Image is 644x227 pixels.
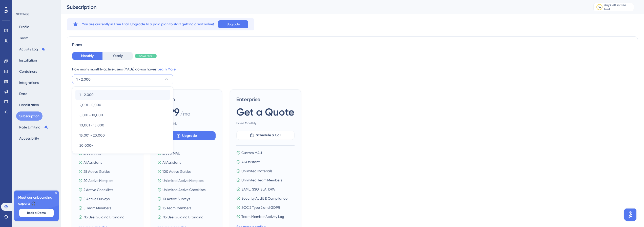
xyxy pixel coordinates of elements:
[162,196,190,202] span: 10 Active Surveys
[241,204,280,211] span: SOC 2 Type 2 and GDPR
[16,111,43,121] button: Subscription
[241,168,272,174] span: Unlimited Materials
[157,96,216,103] span: Growth
[162,187,205,193] span: Unlimited Active Checklists
[241,159,260,165] span: AI Assistant
[236,96,295,103] span: Enterprise
[84,159,102,165] span: AI Assistant
[162,205,191,211] span: 15 Team Members
[180,110,190,120] span: / mo
[84,214,124,220] span: No UserGuiding Branding
[16,100,42,109] button: Localization
[218,20,248,28] button: Upgrade
[16,22,32,31] button: Profile
[157,122,216,126] span: Billed Monthly
[16,56,40,65] button: Installation
[623,207,638,222] iframe: UserGuiding AI Assistant Launcher
[139,54,153,58] span: Save 30%
[84,168,110,175] span: 25 Active Guides
[16,33,31,43] button: Team
[241,177,282,183] span: Unlimited Team Members
[16,45,49,54] button: Activity Log
[79,112,103,118] span: 5,001 - 10,000
[27,211,46,215] span: Book a Demo
[72,66,633,72] div: How many monthly active users (MAUs) do you have?
[75,100,170,110] button: 2,001 - 5,000
[227,22,240,26] span: Upgrade
[604,3,632,11] div: days left in free trial
[72,74,173,84] button: 1 - 2,000
[79,92,94,98] span: 1 - 2,000
[256,132,281,138] span: Schedule a Call
[16,89,31,98] button: Data
[75,90,170,100] button: 1 - 2,000
[84,178,113,184] span: 20 Active Hotspots
[241,195,287,201] span: Security Audit & Compliance
[67,4,581,11] div: Subscription
[79,102,101,108] span: 2,001 - 5,000
[16,12,57,16] div: SETTINGS
[182,133,197,139] span: Upgrade
[162,168,191,175] span: 100 Active Guides
[19,209,54,217] button: Book a Demo
[82,21,214,27] span: You are currently in Free Trial. Upgrade to a paid plan to start getting great value!
[16,78,42,87] button: Integrations
[79,132,105,138] span: 15,001 - 20,000
[241,186,275,192] span: SAML, SSO, SLA, DPA
[162,178,203,184] span: Unlimited Active Hotspots
[72,42,633,48] div: Plans
[75,140,170,150] button: 20,000+
[598,5,601,9] div: 14
[241,214,284,220] span: Team Member Activity Log
[75,130,170,140] button: 15,001 - 20,000
[84,205,111,211] span: 5 Team Members
[79,122,104,128] span: 10,001 - 15,000
[162,214,203,220] span: No UserGuiding Branding
[236,121,295,125] span: Billed Monthly
[241,150,262,156] span: Custom MAU
[157,131,216,140] button: Upgrade
[76,76,91,82] span: 1 - 2,000
[72,52,102,60] button: Monthly
[236,105,294,119] span: Get a Quote
[16,123,51,132] button: Rate Limiting
[18,195,55,207] span: Meet our onboarding experts 🎧
[75,120,170,130] button: 10,001 - 15,000
[16,67,40,76] button: Containers
[102,52,133,60] button: Yearly
[84,187,113,193] span: 2 Active Checklists
[79,142,93,148] span: 20,000+
[75,110,170,120] button: 5,001 - 10,000
[162,159,181,165] span: AI Assistant
[84,196,110,202] span: 5 Active Surveys
[16,134,42,143] button: Accessibility
[236,131,295,140] button: Schedule a Call
[157,67,176,71] a: Learn More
